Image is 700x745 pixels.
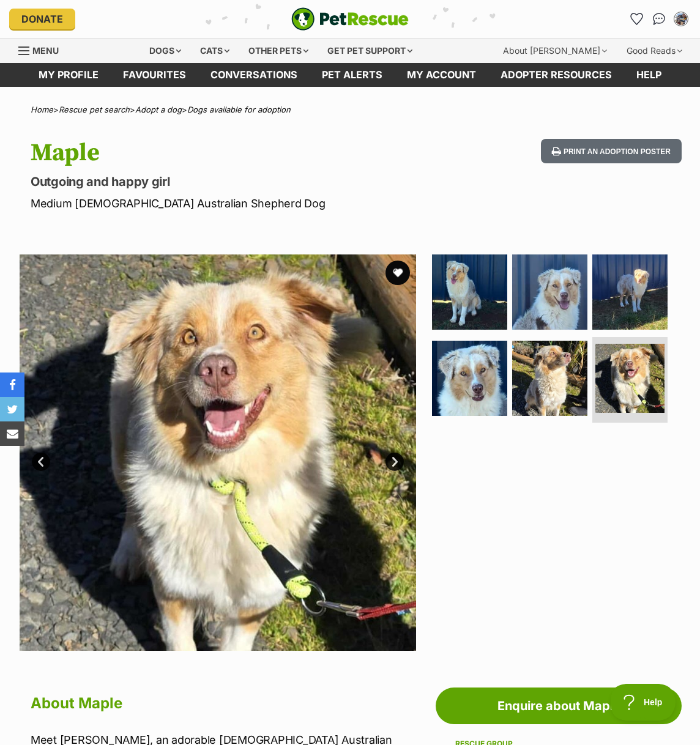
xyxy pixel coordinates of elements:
[627,9,691,29] ul: Account quick links
[26,63,111,87] a: My profile
[198,63,310,87] a: conversations
[18,39,67,61] a: Menu
[649,9,669,29] a: Conversations
[611,684,676,721] iframe: Help Scout Beacon - Open
[385,261,410,285] button: favourite
[141,39,190,63] div: Dogs
[385,453,404,471] a: Next
[31,139,428,167] h1: Maple
[488,63,624,87] a: Adopter resources
[31,173,428,190] p: Outgoing and happy girl
[432,341,507,416] img: Photo of Maple
[624,63,674,87] a: Help
[541,139,682,164] button: Print an adoption poster
[653,13,666,25] img: chat-41dd97257d64d25036548639549fe6c8038ab92f7586957e7f3b1b290dea8141.svg
[592,254,668,330] img: Photo of Maple
[432,254,507,330] img: Photo of Maple
[310,63,395,87] a: Pet alerts
[32,45,59,56] span: Menu
[618,39,691,63] div: Good Reads
[512,341,587,416] img: Photo of Maple
[31,195,428,212] p: Medium [DEMOGRAPHIC_DATA] Australian Shepherd Dog
[671,9,691,29] button: My account
[135,105,182,114] a: Adopt a dog
[319,39,421,63] div: Get pet support
[192,39,238,63] div: Cats
[436,688,682,724] a: Enquire about Maple
[240,39,317,63] div: Other pets
[9,9,75,29] a: Donate
[32,453,50,471] a: Prev
[187,105,291,114] a: Dogs available for adoption
[395,63,488,87] a: My account
[675,13,687,25] img: Matt Chan profile pic
[494,39,616,63] div: About [PERSON_NAME]
[20,254,416,651] img: Photo of Maple
[627,9,647,29] a: Favourites
[31,105,53,114] a: Home
[59,105,130,114] a: Rescue pet search
[291,7,409,31] img: logo-e224e6f780fb5917bec1dbf3a21bbac754714ae5b6737aabdf751b685950b380.svg
[512,254,587,330] img: Photo of Maple
[111,63,198,87] a: Favourites
[291,7,409,31] a: PetRescue
[31,690,416,717] h2: About Maple
[595,344,665,413] img: Photo of Maple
